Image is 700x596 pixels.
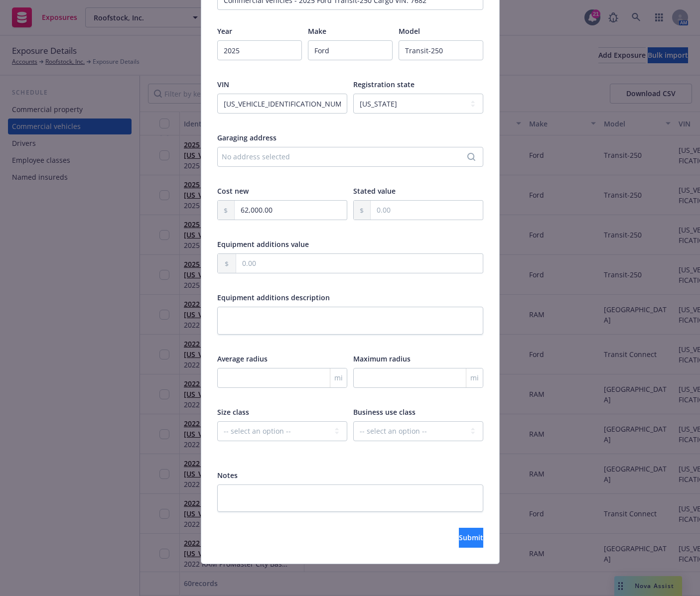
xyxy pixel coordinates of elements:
[353,354,411,363] span: Maximum radius
[217,80,229,89] span: VIN
[217,293,330,302] span: Equipment additions description
[217,147,483,167] button: No address selected
[467,153,475,161] svg: Search
[459,528,483,548] button: Submit
[217,239,309,249] span: Equipment additions value
[217,354,268,363] span: Average radius
[217,407,249,417] span: Size class
[217,133,277,142] span: Garaging address
[353,80,415,89] span: Registration state
[353,186,396,196] span: Stated value
[217,471,238,480] span: Notes
[217,26,232,36] span: Year
[235,201,347,220] input: 0.00
[399,26,420,36] span: Model
[371,201,483,220] input: 0.00
[308,26,326,36] span: Make
[236,254,483,273] input: 0.00
[217,186,249,196] span: Cost new
[470,372,479,383] span: mi
[222,151,469,162] div: No address selected
[459,533,483,542] span: Submit
[353,407,416,417] span: Business use class
[334,372,343,383] span: mi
